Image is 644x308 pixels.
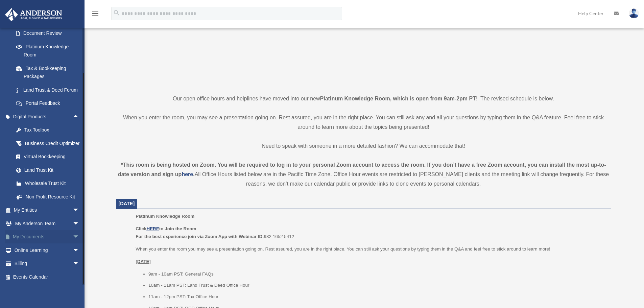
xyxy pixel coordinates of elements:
a: Online Learningarrow_drop_down [5,243,90,257]
a: Portal Feedback [9,97,90,110]
img: User Pic [629,8,639,18]
a: here [182,171,193,177]
span: arrow_drop_down [73,257,86,271]
a: My Documentsarrow_drop_down [5,230,90,244]
a: Billingarrow_drop_down [5,257,90,270]
div: Virtual Bookkeeping [24,152,81,161]
a: My Anderson Teamarrow_drop_down [5,217,90,230]
u: [DATE] [136,259,151,264]
p: 932 1652 5412 [136,225,606,241]
a: Digital Productsarrow_drop_up [5,110,90,123]
a: Land Trust & Deed Forum [9,83,90,97]
img: Anderson Advisors Platinum Portal [3,8,64,21]
span: arrow_drop_down [73,243,86,257]
span: [DATE] [119,201,135,206]
div: Wholesale Trust Kit [24,179,81,188]
p: When you enter the room you may see a presentation going on. Rest assured, you are in the right p... [136,245,606,253]
li: 11am - 12pm PST: Tax Office Hour [148,293,606,301]
span: arrow_drop_down [73,230,86,244]
strong: . [193,171,194,177]
a: HERE [146,226,159,231]
a: Business Credit Optimizer [9,137,90,150]
p: Need to speak with someone in a more detailed fashion? We can accommodate that! [116,141,611,151]
a: Non Profit Resource Kit [9,190,90,204]
b: For the best experience join via Zoom App with Webinar ID: [136,234,264,239]
a: Document Review [9,27,90,40]
a: My Entitiesarrow_drop_down [5,204,90,217]
span: arrow_drop_up [73,110,86,124]
a: Platinum Knowledge Room [9,40,86,62]
span: arrow_drop_down [73,217,86,231]
i: search [113,9,120,17]
div: Tax Toolbox [24,126,81,134]
span: Platinum Knowledge Room [136,214,194,219]
div: All Office Hours listed below are in the Pacific Time Zone. Office Hour events are restricted to ... [116,160,611,189]
div: Non Profit Resource Kit [24,193,81,201]
a: Tax & Bookkeeping Packages [9,62,90,83]
a: Events Calendar [5,270,90,284]
span: arrow_drop_down [73,204,86,217]
i: menu [91,9,99,18]
p: Our open office hours and helplines have moved into our new ! The revised schedule is below. [116,94,611,103]
strong: Platinum Knowledge Room, which is open from 9am-2pm PT [320,96,476,101]
div: Land Trust Kit [24,166,81,174]
a: Tax Toolbox [9,123,90,137]
li: 9am - 10am PST: General FAQs [148,270,606,278]
strong: *This room is being hosted on Zoom. You will be required to log in to your personal Zoom account ... [118,162,606,177]
a: Virtual Bookkeeping [9,150,90,164]
p: When you enter the room, you may see a presentation going on. Rest assured, you are in the right ... [116,113,611,132]
li: 10am - 11am PST: Land Trust & Deed Office Hour [148,281,606,289]
a: Wholesale Trust Kit [9,177,90,190]
div: Business Credit Optimizer [24,139,81,148]
b: Click to Join the Room [136,226,196,231]
a: menu [91,12,99,18]
a: Land Trust Kit [9,163,90,177]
